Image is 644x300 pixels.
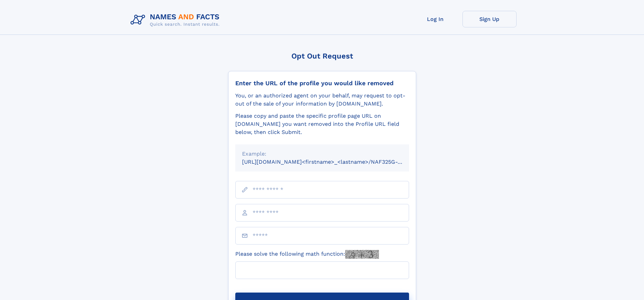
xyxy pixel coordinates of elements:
[408,11,462,27] a: Log In
[228,52,416,60] div: Opt Out Request
[128,11,225,29] img: Logo Names and Facts
[235,112,409,136] div: Please copy and paste the specific profile page URL on [DOMAIN_NAME] you want removed into the Pr...
[242,159,422,165] small: [URL][DOMAIN_NAME]<firstname>_<lastname>/NAF325G-xxxxxxxx
[235,92,409,108] div: You, or an authorized agent on your behalf, may request to opt-out of the sale of your informatio...
[235,79,409,87] div: Enter the URL of the profile you would like removed
[235,250,379,259] label: Please solve the following math function:
[462,11,517,27] a: Sign Up
[242,150,402,158] div: Example:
